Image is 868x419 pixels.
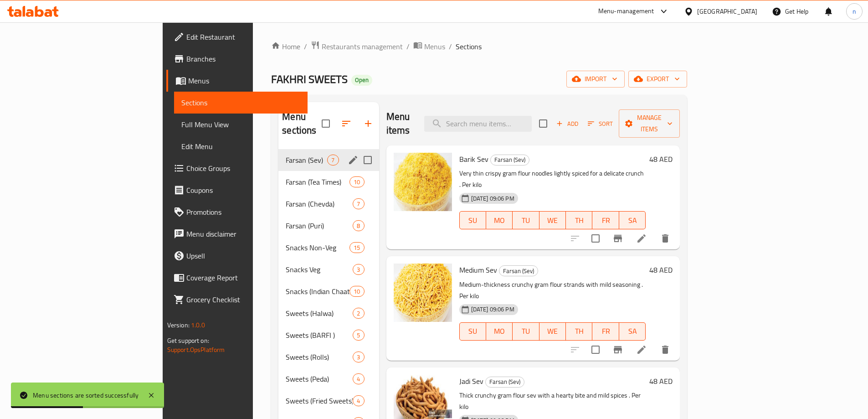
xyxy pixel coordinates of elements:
[286,198,353,209] span: Farsan (Chevda)
[271,41,687,52] nav: breadcrumb
[467,194,518,203] span: [DATE] 09:06 PM
[328,156,338,165] span: 7
[459,168,646,191] p: Very thin crispy gram flour noodles lightly spiced for a delicate crunch . Per kilo
[539,322,566,341] button: WE
[286,155,327,166] span: Farsan (Sev)
[166,267,308,289] a: Coverage Report
[697,6,757,16] div: [GEOGRAPHIC_DATA]
[513,211,539,229] button: TU
[353,331,364,340] span: 5
[311,41,403,52] a: Restaurants management
[649,153,673,166] h6: 48 AED
[623,214,642,227] span: SA
[353,375,364,383] span: 4
[186,250,300,261] span: Upsell
[181,97,300,108] span: Sections
[181,141,300,152] span: Edit Menu
[424,41,445,52] span: Menus
[174,135,308,157] a: Edit Menu
[459,211,486,229] button: SU
[286,373,353,384] span: Sweets (Peda)
[186,31,300,42] span: Edit Restaurant
[649,375,673,388] h6: 48 AED
[181,119,300,130] span: Full Menu View
[490,214,509,227] span: MO
[607,339,629,361] button: Branch-specific-item
[592,322,619,341] button: FR
[636,73,680,85] span: export
[353,222,364,230] span: 8
[286,264,353,275] span: Snacks Veg
[322,41,403,52] span: Restaurants management
[570,214,589,227] span: TH
[186,163,300,174] span: Choice Groups
[349,176,364,187] div: items
[278,280,379,302] div: Snacks (Indian Chaat Corner)10
[636,344,647,355] a: Edit menu item
[459,263,497,277] span: Medium Sev
[335,113,357,134] span: Sort sections
[619,109,680,138] button: Manage items
[188,75,300,86] span: Menus
[174,92,308,114] a: Sections
[357,113,379,134] button: Add section
[278,237,379,259] div: Snacks Non-Veg15
[486,377,524,387] span: Farsan (Sev)
[353,397,364,405] span: 4
[166,179,308,201] a: Coupons
[449,41,452,52] li: /
[316,114,335,133] span: Select all sections
[353,395,364,406] div: items
[490,325,509,338] span: MO
[459,152,488,166] span: Barik Sev
[166,48,308,70] a: Branches
[490,155,529,166] div: Farsan (Sev)
[353,309,364,318] span: 2
[350,178,364,186] span: 10
[166,289,308,310] a: Grocery Checklist
[174,114,308,135] a: Full Menu View
[278,302,379,324] div: Sweets (Halwa)2
[353,265,364,274] span: 3
[286,330,353,341] div: Sweets (BARFI )
[353,220,364,231] div: items
[286,242,349,253] span: Snacks Non-Veg
[278,193,379,215] div: Farsan (Chevda)7
[353,264,364,275] div: items
[499,265,538,276] div: Farsan (Sev)
[654,228,676,249] button: delete
[553,117,582,131] button: Add
[463,214,483,227] span: SU
[607,228,629,249] button: Branch-specific-item
[586,229,605,248] span: Select to update
[406,41,410,52] li: /
[628,71,687,88] button: export
[286,220,353,231] span: Farsan (Puri)
[539,211,566,229] button: WE
[566,211,592,229] button: TH
[327,155,339,166] div: items
[566,71,625,88] button: import
[166,26,308,48] a: Edit Restaurant
[186,272,300,283] span: Coverage Report
[588,119,613,129] span: Sort
[278,324,379,346] div: Sweets (BARFI )5
[626,112,673,135] span: Manage items
[278,390,379,412] div: Sweets (Fried Sweets)4
[166,201,308,223] a: Promotions
[513,322,539,341] button: TU
[853,6,856,16] span: n
[167,344,225,356] a: Support.OpsPlatform
[346,153,360,167] button: edit
[459,374,483,388] span: Jadi Sev
[278,149,379,171] div: Farsan (Sev)7edit
[386,110,414,137] h2: Menu items
[351,75,372,86] div: Open
[623,325,642,338] span: SA
[459,279,646,302] p: Medium-thickness crunchy gram flour strands with mild seasoning . Per kilo
[467,305,518,314] span: [DATE] 09:06 PM
[534,114,553,133] span: Select section
[654,339,676,361] button: delete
